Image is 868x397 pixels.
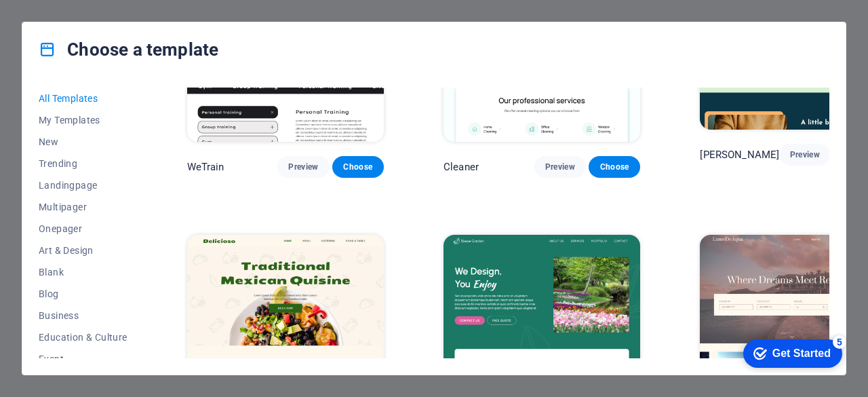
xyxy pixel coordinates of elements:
[443,160,479,174] p: Cleaner
[700,148,779,162] p: [PERSON_NAME]
[39,326,127,348] button: Education & Culture
[40,15,98,27] div: Get Started
[534,156,586,178] button: Preview
[39,158,127,169] span: Trending
[343,162,373,172] span: Choose
[288,162,318,172] span: Preview
[39,88,127,109] button: All Templates
[39,180,127,191] span: Landingpage
[39,39,218,60] h4: Choose a template
[39,223,127,234] span: Onepager
[39,354,127,364] span: Event
[39,310,127,321] span: Business
[39,283,127,305] button: Blog
[39,153,127,174] button: Trending
[332,156,384,178] button: Choose
[790,149,819,160] span: Preview
[589,156,640,178] button: Choose
[39,109,127,131] button: My Templates
[39,348,127,370] button: Event
[187,160,224,174] p: WeTrain
[39,115,127,126] span: My Templates
[39,305,127,326] button: Business
[545,162,575,172] span: Preview
[39,202,127,212] span: Multipager
[277,156,329,178] button: Preview
[39,245,127,256] span: Art & Design
[779,144,830,166] button: Preview
[39,136,127,147] span: New
[39,261,127,283] button: Blank
[39,218,127,240] button: Onepager
[39,288,127,299] span: Blog
[11,7,110,35] div: Get Started 5 items remaining, 0% complete
[39,332,127,343] span: Education & Culture
[39,131,127,153] button: New
[100,3,114,16] div: 5
[39,93,127,104] span: All Templates
[39,174,127,196] button: Landingpage
[39,240,127,261] button: Art & Design
[599,162,629,172] span: Choose
[39,267,127,278] span: Blank
[39,196,127,218] button: Multipager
